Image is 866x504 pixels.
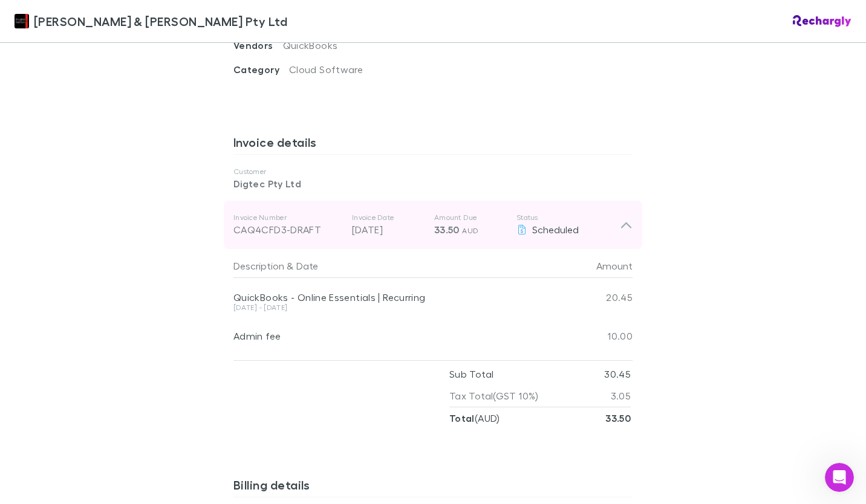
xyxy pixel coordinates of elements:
div: QuickBooks - Online Essentials | Recurring [233,291,560,303]
span: Vendors [233,39,283,51]
div: Admin fee [233,330,560,342]
span: Cloud Software [289,63,363,75]
div: Invoice NumberCAQ4CFD3-DRAFTInvoice Date[DATE]Amount Due33.50 AUDStatusScheduled [224,201,642,249]
p: Invoice Date [352,213,425,222]
div: CAQ4CFD3-DRAFT [233,222,342,237]
div: 20.45 [560,278,633,317]
span: Scheduled [532,224,579,235]
span: AUD [462,226,478,235]
p: [DATE] [352,222,425,237]
button: Description [233,254,284,278]
span: Category [233,63,289,76]
strong: 33.50 [605,412,631,424]
span: QuickBooks [283,39,338,51]
strong: Total [449,412,475,424]
p: ( AUD ) [449,407,500,429]
h3: Billing details [233,477,633,497]
p: Status [516,213,620,222]
span: [PERSON_NAME] & [PERSON_NAME] Pty Ltd [34,12,287,30]
button: Date [296,254,318,278]
img: Rechargly Logo [793,15,851,27]
p: Customer [233,167,633,176]
p: Tax Total (GST 10%) [449,385,539,407]
p: Amount Due [434,213,507,222]
p: 30.45 [604,363,631,385]
div: 10.00 [560,317,633,355]
span: 33.50 [434,224,460,236]
h3: Invoice details [233,135,633,154]
iframe: Intercom live chat [825,463,854,492]
p: Invoice Number [233,213,342,222]
div: & [233,254,555,278]
p: 3.05 [611,385,631,407]
p: Sub Total [449,363,493,385]
p: Digtec Pty Ltd [233,176,633,191]
img: Douglas & Harrison Pty Ltd's Logo [15,14,29,28]
div: [DATE] - [DATE] [233,304,560,311]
